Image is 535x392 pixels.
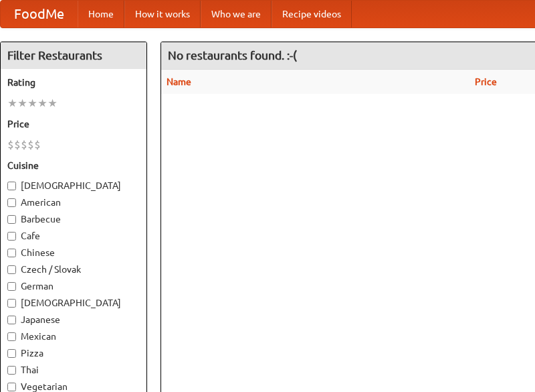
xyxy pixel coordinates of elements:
h4: Filter Restaurants [1,42,146,69]
li: ★ [7,96,17,111]
input: [DEMOGRAPHIC_DATA] [7,299,16,308]
a: How it works [124,1,201,27]
li: ★ [37,96,47,111]
h5: Rating [7,76,140,89]
li: ★ [27,96,37,111]
input: Pizza [7,349,16,358]
li: $ [27,137,34,152]
label: Japanese [7,313,140,326]
label: Thai [7,363,140,377]
input: Mexican [7,332,16,341]
input: Cafe [7,232,16,241]
label: [DEMOGRAPHIC_DATA] [7,296,140,310]
label: Mexican [7,330,140,343]
h5: Cuisine [7,159,140,172]
li: ★ [17,96,27,111]
a: Name [167,76,191,87]
input: German [7,282,16,291]
a: Recipe videos [272,1,352,27]
input: Japanese [7,316,16,324]
label: American [7,196,140,209]
input: Vegetarian [7,383,16,391]
li: $ [21,137,27,152]
input: Thai [7,366,16,375]
input: Barbecue [7,215,16,224]
ng-pluralize: No restaurants found. :-( [168,49,297,62]
a: FoodMe [1,1,78,27]
h5: Price [7,117,140,131]
li: $ [34,137,41,152]
a: Price [475,76,497,87]
label: Czech / Slovak [7,263,140,276]
input: Czech / Slovak [7,265,16,274]
a: Home [78,1,124,27]
li: ★ [47,96,58,111]
input: Chinese [7,249,16,257]
label: [DEMOGRAPHIC_DATA] [7,179,140,192]
label: Cafe [7,229,140,243]
label: Chinese [7,246,140,259]
label: Barbecue [7,212,140,226]
li: $ [7,137,14,152]
input: American [7,198,16,207]
label: Pizza [7,346,140,360]
label: German [7,279,140,293]
li: $ [14,137,21,152]
input: [DEMOGRAPHIC_DATA] [7,182,16,190]
a: Who we are [201,1,272,27]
